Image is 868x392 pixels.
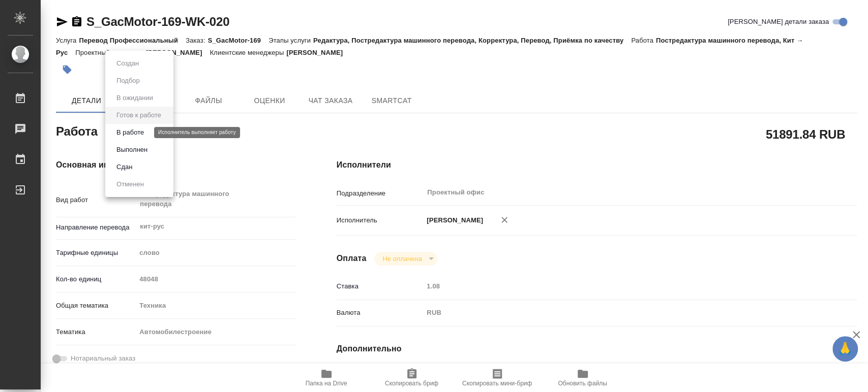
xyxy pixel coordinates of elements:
button: Отменен [113,179,147,190]
button: Сдан [113,161,135,173]
button: В работе [113,127,147,138]
button: Готов к работе [113,110,164,121]
button: В ожидании [113,92,156,104]
button: Выполнен [113,144,151,155]
button: Подбор [113,75,143,86]
button: Создан [113,58,142,69]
